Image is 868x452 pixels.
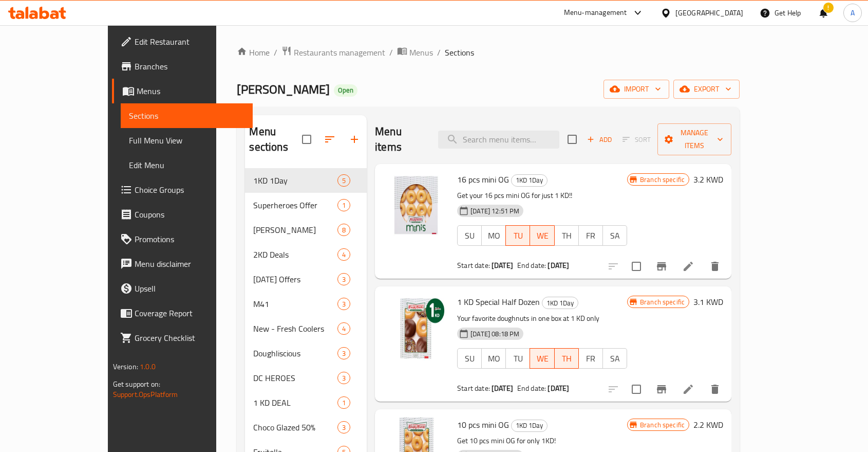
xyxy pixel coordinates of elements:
span: SA [607,228,623,243]
span: Grocery Checklist [135,332,244,344]
div: DC HEROES3 [245,366,367,390]
div: 1KD 1Day5 [245,168,367,193]
div: items [337,421,350,433]
a: Menus [397,46,433,59]
span: Superheroes Offer [253,199,337,211]
span: Branches [135,60,244,73]
span: [PERSON_NAME] [237,78,330,101]
span: SU [462,351,478,366]
span: TU [510,351,526,366]
button: FR [578,348,603,369]
span: WE [534,228,550,243]
span: Start date: [457,382,490,395]
span: Branch specific [636,297,689,307]
span: Version: [113,360,138,373]
button: WE [530,348,554,369]
button: SU [457,348,482,369]
span: 1 KD DEAL [253,396,337,409]
span: MO [486,351,502,366]
span: 2KD Deals [253,248,337,261]
a: Coupons [112,202,253,227]
a: Restaurants management [281,46,385,59]
div: DC HEROES [253,372,337,384]
button: Branch-specific-item [649,254,674,279]
span: import [612,83,661,96]
span: Start date: [457,259,490,272]
a: Edit Restaurant [112,29,253,54]
button: import [603,80,669,99]
div: New - Fresh Coolers4 [245,316,367,341]
b: [DATE] [492,382,513,395]
span: Branch specific [636,175,689,185]
span: Sort sections [317,127,342,152]
a: Coverage Report [112,301,253,326]
span: Coverage Report [135,307,244,319]
span: Menus [137,85,244,97]
span: 4 [338,324,350,334]
div: Choco Glazed 50%3 [245,415,367,440]
a: Promotions [112,227,253,251]
span: 16 pcs mini OG [457,172,509,187]
h6: 2.2 KWD [693,418,723,432]
span: Open [334,86,357,95]
div: Open [334,84,357,97]
button: delete [703,377,727,402]
span: Select all sections [296,129,317,150]
span: Select section [561,129,583,150]
span: FR [583,351,599,366]
span: Select section first [616,132,657,148]
b: [DATE] [492,259,513,272]
button: TU [505,225,530,246]
div: 1KD 1Day [542,297,578,309]
div: Menu-management [564,7,627,19]
span: 3 [338,423,350,432]
a: Edit menu item [682,383,694,395]
a: Edit Menu [121,153,253,177]
a: Full Menu View [121,128,253,153]
li: / [274,46,277,59]
span: Full Menu View [129,134,244,147]
span: Select to update [626,378,647,400]
li: / [389,46,393,59]
span: [DATE] 08:18 PM [466,329,523,339]
button: TU [505,348,530,369]
span: Upsell [135,282,244,295]
span: Choco Glazed 50% [253,421,337,433]
span: Doughliscious [253,347,337,359]
a: Home [237,46,270,59]
span: Sections [129,110,244,122]
nav: breadcrumb [237,46,740,59]
button: Add section [342,127,367,152]
span: Coupons [135,208,244,221]
p: Get 10 pcs mini OG for only 1KD! [457,435,627,447]
h6: 3.2 KWD [693,172,723,187]
span: SU [462,228,478,243]
span: End date: [517,382,546,395]
div: items [337,273,350,285]
span: Edit Restaurant [135,35,244,48]
a: Upsell [112,276,253,301]
span: 1 [338,201,350,210]
span: Promotions [135,233,244,245]
span: TH [559,228,575,243]
span: 1.0.0 [140,360,156,373]
a: Grocery Checklist [112,326,253,350]
span: 8 [338,225,350,235]
span: FR [583,228,599,243]
span: 3 [338,373,350,383]
a: Menu disclaimer [112,251,253,276]
span: Get support on: [113,377,160,391]
span: 1 [338,398,350,408]
button: Branch-specific-item [649,377,674,402]
span: 3 [338,275,350,284]
span: 1KD 1Day [253,174,337,187]
button: Manage items [657,123,731,155]
span: Choice Groups [135,184,244,196]
div: Superheroes Offer1 [245,193,367,218]
span: Select to update [626,256,647,277]
b: [DATE] [548,382,569,395]
a: Menus [112,79,253,103]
